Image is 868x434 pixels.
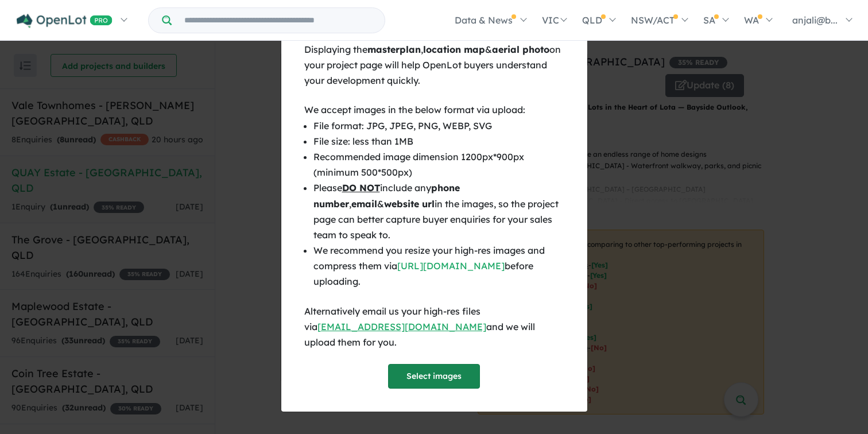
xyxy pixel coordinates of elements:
div: We accept images in the below format via upload: [304,102,564,118]
b: email [351,198,377,210]
u: DO NOT [342,182,380,193]
li: Recommended image dimension 1200px*900px (minimum 500*500px) [313,149,564,180]
b: masterplan [367,44,421,55]
li: Please include any , & in the images, so the project page can better capture buyer enquiries for ... [313,180,564,243]
span: anjali@b... [792,14,838,26]
div: Displaying the , & on your project page will help OpenLot buyers understand your development quic... [304,42,564,89]
div: Alternatively email us your high-res files via and we will upload them for you. [304,304,564,351]
li: We recommend you resize your high-res images and compress them via before uploading. [313,243,564,290]
a: [EMAIL_ADDRESS][DOMAIN_NAME] [317,321,486,332]
b: location map [423,44,485,55]
input: Try estate name, suburb, builder or developer [174,8,382,33]
a: [URL][DOMAIN_NAME] [397,260,505,272]
li: File size: less than 1MB [313,134,564,149]
img: Openlot PRO Logo White [17,14,113,28]
b: website url [384,198,435,210]
li: File format: JPG, JPEG, PNG, WEBP, SVG [313,118,564,134]
b: aerial photo [492,44,549,55]
b: phone number [313,182,460,209]
button: Select images [388,364,480,389]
